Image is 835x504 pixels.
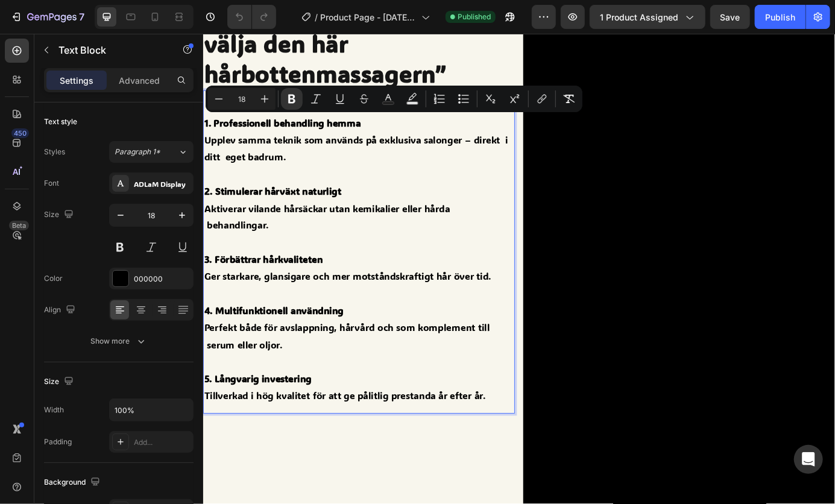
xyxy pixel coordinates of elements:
button: Paragraph 1* [109,141,194,163]
div: Add... [134,437,191,448]
div: Background [44,474,102,491]
button: 1 product assigned [590,5,705,29]
span: Product Page - [DATE] 15:55:38 [320,11,417,24]
div: Styles [44,146,65,157]
span: Save [720,12,740,22]
div: 450 [11,128,29,138]
p: Advanced [119,74,160,87]
p: 7 [79,10,84,24]
span: / [315,11,318,24]
button: Show more [44,330,194,352]
span: Published [458,11,491,22]
p: Ger starkare, glansigare och mer motståndskraftigt hår över tid. [1,249,356,288]
p: Tillverkad i hög kvalitet för att ge pålitlig prestanda år efter år. [1,386,356,425]
div: Publish [765,11,795,24]
div: Size [44,207,76,223]
div: 000000 [134,274,191,285]
span: 1 product assigned [600,11,678,24]
input: Auto [110,399,193,421]
div: Beta [9,221,29,230]
div: Width [44,405,64,415]
div: Undo/Redo [227,5,276,29]
p: Text Block [58,43,161,57]
strong: 4. Multifunktionell användning [1,310,161,324]
p: Perfekt både för avslappning, hårvård och som komplement till serum eller oljor. [1,307,356,366]
strong: 2. Stimulerar hårväxt naturligt [1,173,158,187]
strong: 1. Professionell behandling hemma [1,95,181,110]
div: Color [44,273,63,284]
strong: 5. Långvarig investering [1,388,124,403]
p: Settings [60,74,93,87]
p: Upplev samma teknik som används på exklusiva salonger – direkt i ditt eget badrum. [1,93,356,151]
div: Size [44,374,76,390]
iframe: Design area [203,34,835,504]
button: Publish [755,5,805,29]
span: Paragraph 1* [115,146,160,157]
div: Font [44,178,59,189]
div: Padding [44,436,72,447]
div: Open Intercom Messenger [794,445,823,474]
p: Aktiverar vilande hårsäckar utan kemikalier eller hårda behandlingar. [1,171,356,229]
div: Editor contextual toolbar [206,86,582,112]
button: Save [710,5,750,29]
button: 7 [5,5,90,29]
div: Show more [91,335,147,347]
div: ADLaM Display [134,178,191,189]
div: Text style [44,116,77,127]
strong: 3. Förbättrar hårkvaliteten [1,251,137,266]
div: Align [44,302,78,318]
